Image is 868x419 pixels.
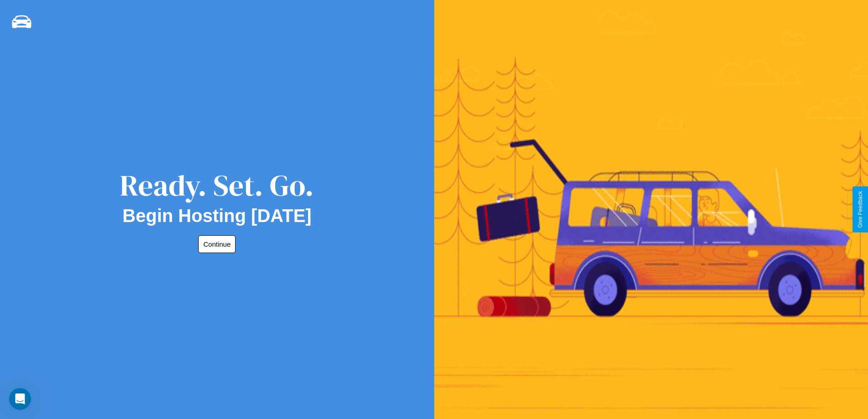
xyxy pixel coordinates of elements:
[857,191,863,228] div: Give Feedback
[120,165,314,206] div: Ready. Set. Go.
[198,235,236,253] button: Continue
[123,206,312,226] h2: Begin Hosting [DATE]
[9,388,31,410] iframe: Intercom live chat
